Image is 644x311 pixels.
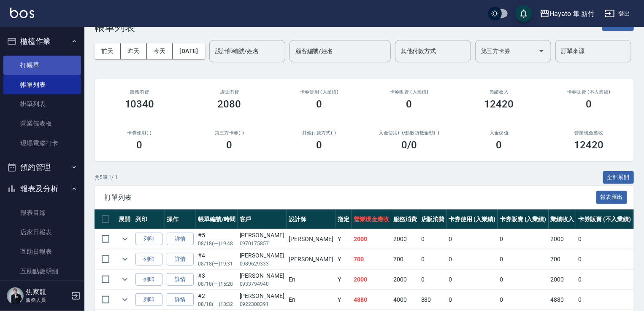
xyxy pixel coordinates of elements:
td: 0 [419,270,447,290]
img: Logo [10,8,34,18]
a: 帳單列表 [3,75,81,94]
button: 報表匯出 [596,191,628,204]
h3: 2080 [218,98,241,110]
td: #2 [196,290,238,310]
td: Y [336,229,352,249]
button: Open [535,44,548,58]
td: 700 [391,249,419,269]
a: 互助點數明細 [3,262,81,281]
h2: 入金儲值 [464,130,534,136]
h2: 入金使用(-) /點數折抵金額(-) [374,130,444,136]
h2: 卡券販賣 (不入業績) [554,89,624,95]
td: 0 [576,270,633,290]
button: 預約管理 [3,156,81,178]
h3: 0 [317,139,322,151]
h3: 12420 [574,139,604,151]
button: 列印 [135,253,162,266]
td: 2000 [549,270,576,290]
p: 08/18 (一) 19:31 [198,260,235,268]
div: [PERSON_NAME] [240,231,284,240]
th: 營業現金應收 [352,209,391,229]
p: 08/18 (一) 13:32 [198,300,235,308]
button: 報表及分析 [3,178,81,200]
td: 2000 [352,270,391,290]
span: 訂單列表 [105,193,596,202]
th: 指定 [336,209,352,229]
button: 今天 [147,43,173,59]
td: 0 [419,249,447,269]
h3: 0 [317,98,322,110]
h3: 0 [137,139,143,151]
td: 0 [576,229,633,249]
a: 掛單列表 [3,94,81,114]
td: 0 [498,290,549,310]
button: 列印 [135,273,162,286]
td: 4000 [391,290,419,310]
h2: 店販消費 [195,89,264,95]
button: [DATE] [173,43,205,59]
h3: 帳單列表 [95,21,135,33]
button: 登出 [601,6,634,21]
h2: 卡券販賣 (入業績) [374,89,444,95]
td: 4880 [549,290,576,310]
button: Hayato 隼 新竹 [536,5,598,22]
td: 2000 [549,229,576,249]
h3: 服務消費 [105,89,174,95]
td: En [287,270,336,290]
th: 卡券販賣 (入業績) [498,209,549,229]
a: 營業儀表板 [3,114,81,133]
th: 設計師 [287,209,336,229]
h2: 營業現金應收 [554,130,624,136]
button: 櫃檯作業 [3,30,81,52]
button: expand row [119,233,131,245]
button: 列印 [135,293,162,306]
td: 0 [498,249,549,269]
p: 0989629333 [240,260,284,268]
p: 服務人員 [26,296,69,304]
th: 列印 [133,209,165,229]
h2: 卡券使用(-) [105,130,174,136]
a: 詳情 [167,273,194,286]
td: 880 [419,290,447,310]
th: 店販消費 [419,209,447,229]
td: Y [336,290,352,310]
td: [PERSON_NAME] [287,229,336,249]
div: [PERSON_NAME] [240,271,284,280]
td: 0 [447,270,498,290]
td: #4 [196,249,238,269]
h2: 第三方卡券(-) [195,130,264,136]
button: 列印 [135,233,162,246]
td: #3 [196,270,238,290]
th: 展開 [116,209,133,229]
td: 0 [447,229,498,249]
h2: 業績收入 [464,89,534,95]
td: 0 [447,290,498,310]
div: [PERSON_NAME] [240,251,284,260]
h5: 焦家龍 [26,288,69,296]
th: 卡券使用 (入業績) [447,209,498,229]
td: [PERSON_NAME] [287,249,336,269]
td: 0 [447,249,498,269]
h2: 其他付款方式(-) [284,130,354,136]
button: expand row [119,293,131,306]
td: 0 [576,249,633,269]
th: 服務消費 [391,209,419,229]
h2: 卡券使用 (入業績) [284,89,354,95]
a: 詳情 [167,253,194,266]
td: 2000 [391,270,419,290]
h3: 12420 [484,98,514,110]
td: 2000 [391,229,419,249]
a: 詳情 [167,233,194,246]
button: expand row [119,273,131,286]
h3: 0 [227,139,233,151]
a: 現場電腦打卡 [3,134,81,153]
td: 2000 [352,229,391,249]
h3: 0 [406,98,412,110]
div: [PERSON_NAME] [240,292,284,300]
td: 0 [498,229,549,249]
td: 700 [352,249,391,269]
p: 0922300391 [240,300,284,308]
td: Y [336,249,352,269]
th: 操作 [165,209,196,229]
button: 全部展開 [603,171,634,184]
